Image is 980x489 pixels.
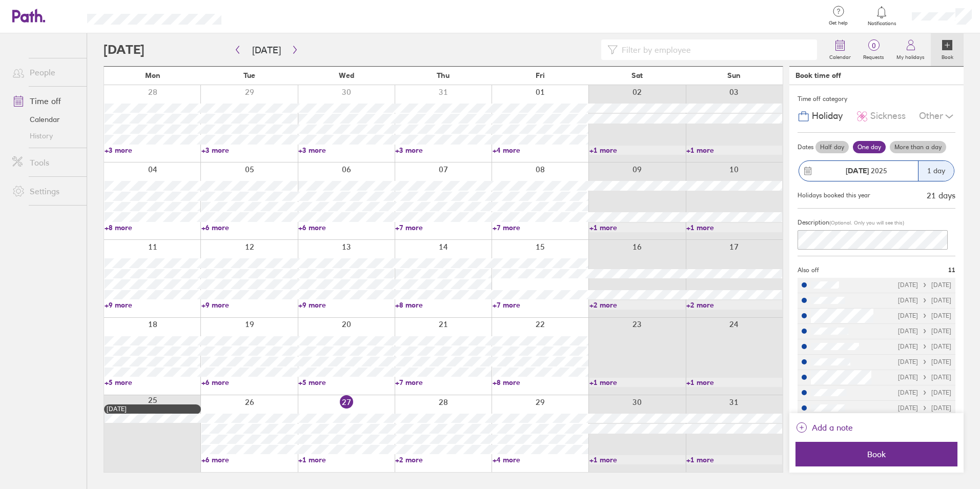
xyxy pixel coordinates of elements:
span: 2025 [846,167,887,175]
a: +9 more [298,300,394,310]
label: Half day [815,141,849,153]
a: +7 more [493,223,588,232]
a: +5 more [105,378,200,387]
span: Add a note [812,419,853,436]
a: +3 more [298,146,394,155]
label: Calendar [823,51,857,60]
a: +1 more [589,223,685,232]
label: Book [935,51,959,60]
a: +9 more [105,300,200,310]
a: +2 more [395,455,491,464]
div: [DATE] [DATE] [898,389,951,396]
span: Sun [727,71,741,79]
button: [DATE] [244,42,289,58]
a: +5 more [298,378,394,387]
span: Description [798,218,829,226]
a: +8 more [493,378,588,387]
strong: [DATE] [846,166,869,175]
span: Get help [822,20,855,26]
a: +8 more [105,223,200,232]
input: Filter by employee [618,40,811,59]
a: +9 more [201,300,297,310]
a: +1 more [686,378,782,387]
span: Fri [536,71,545,79]
span: Holiday [812,111,843,121]
label: Requests [857,51,890,60]
div: [DATE] [DATE] [898,404,951,412]
div: 1 day [918,161,954,181]
a: +6 more [201,378,297,387]
div: Other [919,107,955,126]
div: [DATE] [DATE] [898,297,951,304]
a: +8 more [395,300,491,310]
a: +6 more [201,223,297,232]
div: [DATE] [DATE] [898,343,951,350]
div: 21 days [927,191,955,200]
a: +3 more [201,146,297,155]
a: People [4,62,87,83]
a: +2 more [686,300,782,310]
a: +7 more [395,223,491,232]
button: [DATE] 20251 day [798,155,955,187]
div: Book time off [795,71,841,79]
span: Thu [437,71,450,79]
div: [DATE] [DATE] [898,312,951,319]
span: Also off [798,267,819,274]
span: Sickness [870,111,906,121]
span: (Optional. Only you will see this) [829,219,904,226]
span: Mon [145,71,160,79]
a: Time off [4,91,87,111]
div: [DATE] [DATE] [898,374,951,381]
label: One day [853,141,886,153]
a: +1 more [686,223,782,232]
span: Notifications [865,21,899,27]
span: Tue [243,71,255,79]
a: My holidays [890,33,931,66]
a: +1 more [686,455,782,464]
a: Notifications [865,5,899,27]
div: [DATE] [107,405,198,413]
div: [DATE] [DATE] [898,328,951,335]
label: My holidays [890,51,931,60]
label: More than a day [890,141,946,153]
button: Add a note [795,419,853,436]
a: +3 more [105,146,200,155]
span: Sat [631,71,643,79]
span: Dates [798,144,813,151]
a: +7 more [395,378,491,387]
a: +6 more [201,455,297,464]
div: [DATE] [DATE] [898,358,951,365]
a: Calendar [823,33,857,66]
a: +1 more [686,146,782,155]
button: Book [795,442,957,466]
a: History [4,128,87,144]
a: Calendar [4,111,87,128]
a: +4 more [493,146,588,155]
a: +1 more [589,378,685,387]
span: 0 [857,42,890,50]
a: 0Requests [857,33,890,66]
a: Settings [4,181,87,201]
span: Wed [339,71,354,79]
a: +1 more [298,455,394,464]
a: +2 more [589,300,685,310]
span: 11 [948,267,955,274]
a: +4 more [493,455,588,464]
a: +7 more [493,300,588,310]
div: Holidays booked this year [798,192,870,199]
a: +3 more [395,146,491,155]
div: Time off category [798,91,955,107]
a: Book [931,33,964,66]
span: Book [803,450,950,459]
a: +1 more [589,455,685,464]
a: +1 more [589,146,685,155]
a: +6 more [298,223,394,232]
div: [DATE] [DATE] [898,281,951,289]
a: Tools [4,152,87,173]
